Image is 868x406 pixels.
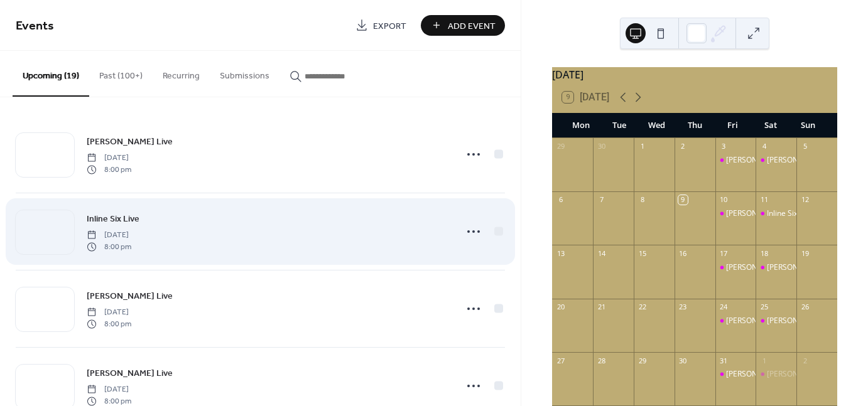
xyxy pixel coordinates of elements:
[16,14,54,38] span: Events
[556,195,565,205] div: 6
[87,318,131,329] span: 8:00 pm
[637,302,647,312] div: 22
[715,155,756,166] div: Taylor Graves Live
[597,195,606,205] div: 7
[87,230,131,241] span: [DATE]
[756,155,796,166] div: Curt & Hannah Live
[556,248,565,258] div: 13
[87,307,131,318] span: [DATE]
[637,142,647,151] div: 1
[767,208,813,219] div: Inline Six Live
[87,164,131,175] span: 8:00 pm
[87,152,131,164] span: [DATE]
[556,356,565,365] div: 27
[726,369,801,380] div: [PERSON_NAME] Live
[556,142,565,151] div: 29
[789,113,827,138] div: Sun
[638,113,676,138] div: Wed
[13,51,89,97] button: Upcoming (19)
[719,142,729,151] div: 3
[800,248,810,258] div: 19
[715,208,756,219] div: Nate Nelson Live
[759,142,769,151] div: 4
[637,356,647,365] div: 29
[562,113,600,138] div: Mon
[87,134,173,149] a: [PERSON_NAME] Live
[87,384,131,395] span: [DATE]
[759,356,769,365] div: 1
[421,15,505,36] button: Add Event
[600,113,637,138] div: Tue
[637,248,647,258] div: 15
[759,302,769,312] div: 25
[448,19,496,33] span: Add Event
[210,51,279,95] button: Submissions
[678,142,688,151] div: 2
[637,195,647,205] div: 8
[726,208,801,219] div: [PERSON_NAME] Live
[756,262,796,273] div: Ricky Montijo Live
[751,113,789,138] div: Sat
[800,302,810,312] div: 26
[597,356,606,365] div: 28
[767,262,842,273] div: [PERSON_NAME] Live
[552,67,837,82] div: [DATE]
[759,195,769,205] div: 11
[759,248,769,258] div: 18
[556,302,565,312] div: 20
[726,262,801,273] div: [PERSON_NAME] Live
[87,213,139,226] span: Inline Six Live
[597,302,606,312] div: 21
[678,195,688,205] div: 9
[756,316,796,326] div: Floyd Bauler Live
[726,155,801,166] div: [PERSON_NAME] Live
[678,356,688,365] div: 30
[767,316,842,326] div: [PERSON_NAME] Live
[346,15,416,36] a: Export
[597,142,606,151] div: 30
[678,302,688,312] div: 23
[800,142,810,151] div: 5
[767,369,858,380] div: [PERSON_NAME] Duo Live
[719,356,729,365] div: 31
[678,248,688,258] div: 16
[87,289,173,303] a: [PERSON_NAME] Live
[597,248,606,258] div: 14
[726,316,801,326] div: [PERSON_NAME] Live
[87,366,173,380] a: [PERSON_NAME] Live
[87,211,139,226] a: Inline Six Live
[713,113,751,138] div: Fri
[719,302,729,312] div: 24
[800,356,810,365] div: 2
[89,51,153,95] button: Past (100+)
[715,316,756,326] div: Erik Flores Live
[719,248,729,258] div: 17
[87,241,131,252] span: 8:00 pm
[676,113,713,138] div: Thu
[87,367,173,380] span: [PERSON_NAME] Live
[87,136,173,149] span: [PERSON_NAME] Live
[373,19,406,33] span: Export
[800,195,810,205] div: 12
[715,369,756,380] div: Mike Gallo Live
[715,262,756,273] div: David Johnson Live
[87,290,173,303] span: [PERSON_NAME] Live
[719,195,729,205] div: 10
[153,51,210,95] button: Recurring
[756,208,796,219] div: Inline Six Live
[756,369,796,380] div: Anthony Moreno Duo Live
